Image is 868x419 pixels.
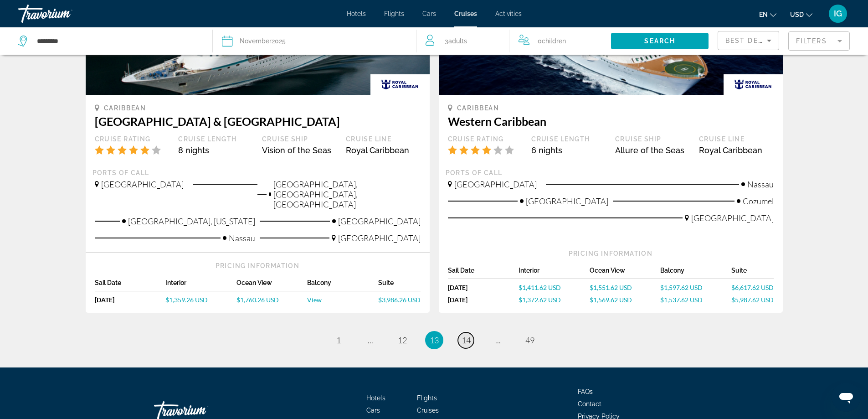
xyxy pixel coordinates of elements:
[165,279,236,291] div: Interior
[731,284,774,291] a: $6,617.62 USD
[445,35,467,47] span: 3
[590,296,632,304] span: $1,569.62 USD
[347,10,366,17] a: Hotels
[590,284,632,291] span: $1,551.62 USD
[448,37,467,45] span: Adults
[165,296,236,304] a: $1,359.26 USD
[378,296,421,304] a: $3,986.26 USD
[759,8,776,21] button: Change language
[236,279,308,291] div: Ocean View
[743,196,774,206] span: Cozumel
[240,37,272,45] span: November
[448,249,774,258] div: Pricing Information
[542,37,566,45] span: Children
[578,400,601,408] a: Contact
[236,296,279,304] span: $1,760.26 USD
[222,27,407,55] button: November2025
[790,8,812,21] button: Change currency
[788,31,850,51] button: Filter
[178,135,253,143] div: Cruise Length
[417,407,439,414] a: Cruises
[378,279,421,291] div: Suite
[834,9,842,18] span: IG
[590,267,661,279] div: Ocean View
[578,388,593,395] a: FAQs
[336,335,341,345] span: 1
[531,145,606,155] div: 6 nights
[273,179,421,209] span: [GEOGRAPHIC_DATA], [GEOGRAPHIC_DATA], [GEOGRAPHIC_DATA]
[262,145,337,155] div: Vision of the Seas
[759,11,768,18] span: en
[262,135,337,143] div: Cruise Ship
[538,35,566,47] span: 0
[448,296,519,304] div: [DATE]
[462,335,471,345] span: 14
[725,37,773,44] span: Best Deals
[731,267,774,279] div: Suite
[826,4,850,23] button: User Menu
[366,394,385,402] a: Hotels
[644,37,675,45] span: Search
[448,114,774,128] h3: Western Caribbean
[92,169,423,177] div: Ports of call
[417,394,437,402] a: Flights
[724,74,783,95] img: rci_new_resized.gif
[747,179,774,189] span: Nassau
[422,10,436,17] a: Cars
[519,284,561,291] span: $1,411.62 USD
[104,104,146,112] span: Caribbean
[454,10,477,17] a: Cruises
[95,262,421,270] div: Pricing Information
[430,335,439,345] span: 13
[448,135,523,143] div: Cruise Rating
[495,335,501,345] span: ...
[338,216,421,226] span: [GEOGRAPHIC_DATA]
[725,35,771,46] mat-select: Sort by
[660,296,703,304] span: $1,537.62 USD
[384,10,404,17] span: Flights
[307,296,378,304] a: View
[660,284,703,291] span: $1,597.62 USD
[165,296,208,304] span: $1,359.26 USD
[178,145,253,155] div: 8 nights
[495,10,522,17] span: Activities
[366,407,380,414] a: Cars
[416,27,611,55] button: Travelers: 3 adults, 0 children
[95,296,166,304] div: [DATE]
[95,135,169,143] div: Cruise Rating
[731,296,774,304] a: $5,987.62 USD
[346,135,421,143] div: Cruise Line
[519,296,561,304] span: $1,372.62 USD
[446,169,776,177] div: Ports of call
[454,179,537,189] span: [GEOGRAPHIC_DATA]
[519,296,590,304] a: $1,372.62 USD
[525,335,534,345] span: 49
[615,145,690,155] div: Allure of the Seas
[101,179,184,189] span: [GEOGRAPHIC_DATA]
[448,267,519,279] div: Sail Date
[590,284,661,291] a: $1,551.62 USD
[370,74,430,95] img: rci_new_resized.gif
[615,135,690,143] div: Cruise Ship
[660,284,731,291] a: $1,597.62 USD
[368,335,373,345] span: ...
[398,335,407,345] span: 12
[240,35,286,47] div: 2025
[338,233,421,243] span: [GEOGRAPHIC_DATA]
[660,267,731,279] div: Balcony
[457,104,499,112] span: Caribbean
[95,279,166,291] div: Sail Date
[699,145,774,155] div: Royal Caribbean
[790,11,804,18] span: USD
[519,284,590,291] a: $1,411.62 USD
[590,296,661,304] a: $1,569.62 USD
